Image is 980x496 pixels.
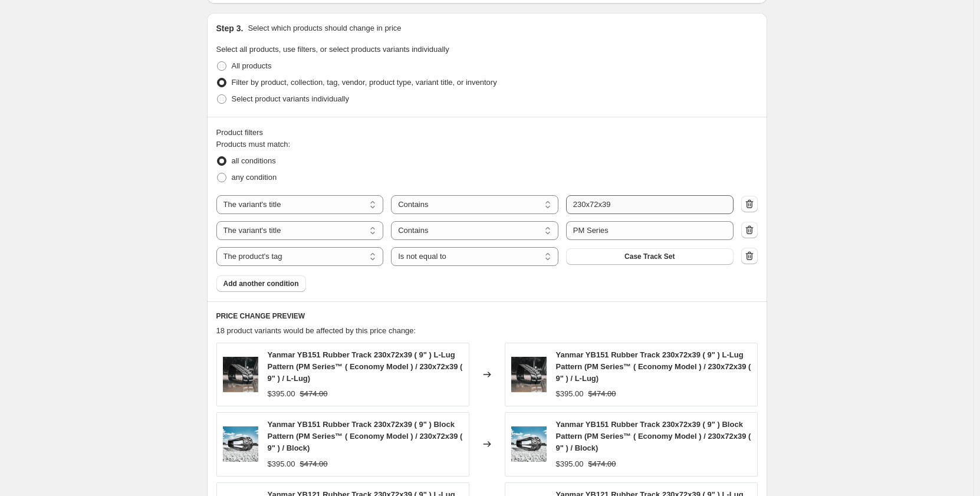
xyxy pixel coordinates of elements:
strike: $474.00 [300,388,328,400]
span: Yanmar YB151 Rubber Track 230x72x39 ( 9" ) L-Lug Pattern (PM Series™ ( Economy Model ) / 230x72x3... [268,350,463,383]
strike: $474.00 [588,458,616,470]
button: Case Track Set [566,248,734,265]
strike: $474.00 [588,388,616,400]
img: vermeer-d20x22-track-300x52-5x74-12-block-pattern-vermeer-rubber-track-vermeer-d20x22-track-300x5... [511,426,547,462]
button: Add another condition [216,275,306,292]
div: $395.00 [556,458,584,470]
span: Select all products, use filters, or select products variants individually [216,45,449,54]
span: Yanmar YB151 Rubber Track 230x72x39 ( 9" ) Block Pattern (PM Series™ ( Economy Model ) / 230x72x3... [268,420,463,452]
img: vermeer-d20x22-track-300x52-5x74-12-block-pattern-vermeer-rubber-track-vermeer-d20x22-track-300x5... [223,426,258,462]
h2: Step 3. [216,22,244,34]
span: Add another condition [223,279,299,288]
div: $395.00 [268,388,295,400]
div: Product filters [216,127,758,139]
div: $395.00 [268,458,295,470]
span: 18 product variants would be affected by this price change: [216,326,416,335]
span: any condition [232,173,277,182]
span: Yanmar YB151 Rubber Track 230x72x39 ( 9" ) L-Lug Pattern (PM Series™ ( Economy Model ) / 230x72x3... [556,350,751,383]
img: yanmar-rubber-track-yanmar-yb151-rubber-track-230x72x39-9-l-lug-pattern-45816469651772_80x.png [511,357,547,392]
span: Case Track Set [624,252,675,261]
div: $395.00 [556,388,584,400]
span: Yanmar YB151 Rubber Track 230x72x39 ( 9" ) Block Pattern (PM Series™ ( Economy Model ) / 230x72x3... [556,420,751,452]
span: Select product variants individually [232,94,349,103]
strike: $474.00 [300,458,328,470]
span: All products [232,61,272,70]
h6: PRICE CHANGE PREVIEW [216,311,758,321]
p: Select which products should change in price [248,22,401,34]
span: all conditions [232,156,276,165]
img: yanmar-rubber-track-yanmar-yb151-rubber-track-230x72x39-9-l-lug-pattern-45816469651772_80x.png [223,357,258,392]
span: Filter by product, collection, tag, vendor, product type, variant title, or inventory [232,78,497,87]
span: Products must match: [216,140,291,149]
